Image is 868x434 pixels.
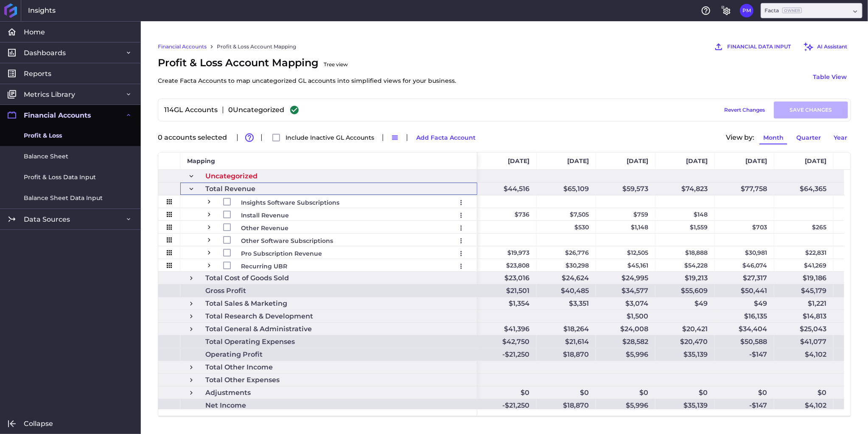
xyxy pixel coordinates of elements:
[205,387,251,399] span: Adjustments
[24,111,91,120] span: Financial Accounts
[655,297,715,310] div: $49
[241,260,287,272] span: Recurring UBR
[158,134,232,141] div: 0 accounts selected
[774,285,834,297] div: $45,179
[774,323,834,335] div: $25,043
[205,336,295,348] span: Total Operating Expenses
[740,4,753,17] button: User Menu
[241,235,333,247] span: Other Software Subscriptions
[187,157,215,165] span: Mapping
[596,259,655,271] div: $45,161
[537,285,596,297] div: $40,485
[715,348,774,361] div: -$147
[537,386,596,399] div: $0
[454,209,468,222] button: User Menu
[774,259,834,271] div: $41,269
[596,285,655,297] div: $34,577
[217,43,296,51] a: Profit & Loss Account Mapping
[655,285,715,297] div: $55,609
[720,101,769,118] button: Revert Changes
[241,209,289,221] span: Install Revenue
[774,348,834,361] div: $4,102
[24,152,68,161] span: Balance Sheet
[655,183,715,195] div: $74,823
[508,157,529,165] span: [DATE]
[537,348,596,361] div: $18,870
[24,215,70,224] span: Data Sources
[715,386,774,399] div: $0
[715,246,774,259] div: $30,981
[477,323,537,335] div: $41,396
[205,298,287,310] span: Total Sales & Marketing
[205,374,280,386] span: Total Other Expenses
[158,259,477,272] div: Press SPACE to select this row.
[158,234,477,246] div: Press SPACE to select this row.
[158,55,456,86] span: Profit & Loss Account Mapping
[596,323,655,335] div: $24,008
[596,297,655,310] div: $3,074
[774,335,834,348] div: $41,077
[477,386,537,399] div: $0
[205,272,289,284] span: Total Cost of Goods Sold
[205,285,246,297] span: Gross Profit
[205,170,258,182] span: Uncategorized
[537,259,596,271] div: $30,298
[655,399,715,411] div: $35,139
[774,399,834,411] div: $4,102
[655,259,715,271] div: $54,228
[477,335,537,348] div: $42,750
[24,194,103,203] span: Balance Sheet Data Input
[477,348,537,361] div: -$21,250
[454,196,468,209] button: User Menu
[24,48,66,57] span: Dashboards
[24,69,51,78] span: Reports
[477,285,537,297] div: $21,501
[241,197,339,209] span: Insights Software Subscriptions
[205,183,255,195] span: Total Revenue
[537,399,596,411] div: $18,870
[655,272,715,284] div: $19,213
[228,107,284,113] div: 0 Uncategorized
[715,323,774,335] div: $34,404
[205,349,263,361] span: Operating Profit
[24,90,75,99] span: Metrics Library
[710,38,795,55] button: FINANCIAL DATA INPUT
[726,134,754,141] span: View by:
[477,208,537,220] div: $736
[782,8,802,13] ins: Owner
[205,323,312,335] span: Total General & Administrative
[715,310,774,322] div: $16,135
[454,247,468,260] button: User Menu
[715,183,774,195] div: $77,758
[537,272,596,284] div: $24,624
[158,195,477,208] div: Press SPACE to select this row.
[792,131,825,144] button: Quarter
[24,419,53,428] span: Collapse
[477,297,537,310] div: $1,354
[537,246,596,259] div: $26,776
[161,107,218,113] div: 114 GL Accounts
[158,43,207,51] a: Financial Accounts
[774,386,834,399] div: $0
[477,399,537,411] div: -$21,250
[24,28,45,37] span: Home
[809,70,851,84] button: Table View
[477,183,537,195] div: $44,516
[596,310,655,322] div: $1,500
[454,221,468,235] button: User Menu
[800,38,851,55] button: AI Assistant
[596,348,655,361] div: $5,996
[537,183,596,195] div: $65,109
[655,335,715,348] div: $20,470
[286,135,374,141] span: Include Inactive GL Accounts
[715,335,774,348] div: $50,588
[158,246,477,259] div: Press SPACE to select this row.
[596,221,655,233] div: $1,148
[24,173,96,182] span: Profit & Loss Data Input
[655,386,715,399] div: $0
[805,157,826,165] span: [DATE]
[759,131,787,144] button: Month
[596,335,655,348] div: $28,582
[596,399,655,411] div: $5,996
[477,246,537,259] div: $19,973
